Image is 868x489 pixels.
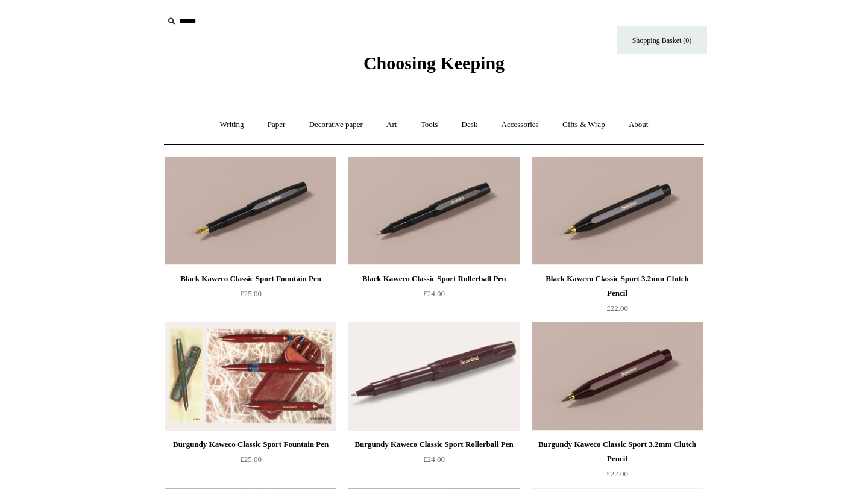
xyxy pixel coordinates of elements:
[376,109,407,141] a: Art
[348,272,520,321] a: Black Kaweco Classic Sport Rollerball Pen £24.00
[165,322,336,431] a: Burgundy Kaweco Classic Sport Fountain Pen Burgundy Kaweco Classic Sport Fountain Pen
[451,109,489,141] a: Desk
[535,437,700,466] div: Burgundy Kaweco Classic Sport 3.2mm Clutch Pencil
[165,272,336,321] a: Black Kaweco Classic Sport Fountain Pen £25.00
[209,109,255,141] a: Writing
[532,437,703,487] a: Burgundy Kaweco Classic Sport 3.2mm Clutch Pencil £22.00
[532,157,703,265] a: Black Kaweco Classic Sport 3.2mm Clutch Pencil Black Kaweco Classic Sport 3.2mm Clutch Pencil
[363,63,505,71] a: Choosing Keeping
[348,157,520,265] img: Black Kaweco Classic Sport Rollerball Pen
[423,289,445,298] span: £24.00
[423,455,445,464] span: £24.00
[240,455,262,464] span: £25.00
[606,469,628,478] span: £22.00
[606,304,628,313] span: £22.00
[165,157,336,265] img: Black Kaweco Classic Sport Fountain Pen
[348,322,520,431] a: Burgundy Kaweco Classic Sport Rollerball Pen Burgundy Kaweco Classic Sport Rollerball Pen
[532,157,703,265] img: Black Kaweco Classic Sport 3.2mm Clutch Pencil
[410,109,449,141] a: Tools
[240,289,262,298] span: £25.00
[351,272,517,286] div: Black Kaweco Classic Sport Rollerball Pen
[298,109,374,141] a: Decorative paper
[617,26,707,54] a: Shopping Basket (0)
[348,157,520,265] a: Black Kaweco Classic Sport Rollerball Pen Black Kaweco Classic Sport Rollerball Pen
[168,272,333,286] div: Black Kaweco Classic Sport Fountain Pen
[535,272,700,301] div: Black Kaweco Classic Sport 3.2mm Clutch Pencil
[348,322,520,431] img: Burgundy Kaweco Classic Sport Rollerball Pen
[257,109,297,141] a: Paper
[532,272,703,321] a: Black Kaweco Classic Sport 3.2mm Clutch Pencil £22.00
[165,157,336,265] a: Black Kaweco Classic Sport Fountain Pen Black Kaweco Classic Sport Fountain Pen
[552,109,616,141] a: Gifts & Wrap
[165,322,336,431] img: Burgundy Kaweco Classic Sport Fountain Pen
[348,437,520,487] a: Burgundy Kaweco Classic Sport Rollerball Pen £24.00
[351,437,517,452] div: Burgundy Kaweco Classic Sport Rollerball Pen
[491,109,550,141] a: Accessories
[165,437,336,487] a: Burgundy Kaweco Classic Sport Fountain Pen £25.00
[532,322,703,431] img: Burgundy Kaweco Classic Sport 3.2mm Clutch Pencil
[363,53,505,73] span: Choosing Keeping
[532,322,703,431] a: Burgundy Kaweco Classic Sport 3.2mm Clutch Pencil Burgundy Kaweco Classic Sport 3.2mm Clutch Pencil
[618,109,659,141] a: About
[168,437,333,452] div: Burgundy Kaweco Classic Sport Fountain Pen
